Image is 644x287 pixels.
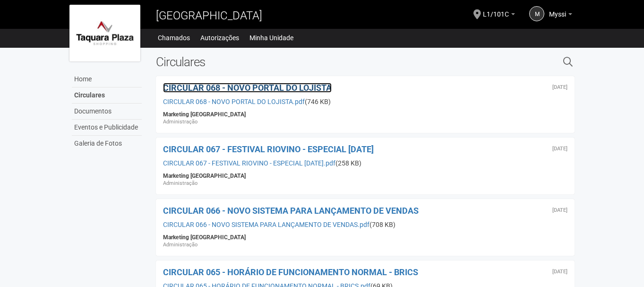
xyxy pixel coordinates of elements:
[483,12,515,19] a: L1/101C
[156,9,262,22] span: [GEOGRAPHIC_DATA]
[163,241,568,249] div: Administração
[163,159,568,167] div: (258 KB)
[163,221,369,228] a: CIRCULAR 066 - NOVO SISTEMA PARA LANÇAMENTO DE VENDAS.pdf
[552,146,567,152] div: Terça-feira, 22 de julho de 2025 às 20:02
[163,83,332,93] a: CIRCULAR 068 - NOVO PORTAL DO LOJISTA
[249,31,293,44] a: Minha Unidade
[549,1,566,18] span: Myssi
[163,172,568,180] div: Marketing [GEOGRAPHIC_DATA]
[552,85,567,90] div: Quarta-feira, 13 de agosto de 2025 às 21:55
[163,118,568,126] div: Administração
[163,144,374,154] a: CIRCULAR 067 - FESTIVAL RIOVINO - ESPECIAL [DATE]
[72,120,142,136] a: Eventos e Publicidade
[163,220,568,229] div: (708 KB)
[529,6,544,21] a: M
[72,136,142,151] a: Galeria de Fotos
[69,5,140,61] img: logo.jpg
[200,31,239,44] a: Autorizações
[163,159,335,167] a: CIRCULAR 067 - FESTIVAL RIOVINO - ESPECIAL [DATE].pdf
[163,267,418,277] a: CIRCULAR 065 - HORÁRIO DE FUNCIONAMENTO NORMAL - BRICS
[163,98,305,105] a: CIRCULAR 068 - NOVO PORTAL DO LOJISTA.pdf
[72,71,142,87] a: Home
[163,111,568,118] div: Marketing [GEOGRAPHIC_DATA]
[158,31,190,44] a: Chamados
[163,97,568,106] div: (746 KB)
[163,234,568,241] div: Marketing [GEOGRAPHIC_DATA]
[156,55,466,69] h2: Circulares
[552,208,567,213] div: Segunda-feira, 14 de julho de 2025 às 20:27
[549,12,572,19] a: Myssi
[552,269,567,275] div: Quarta-feira, 2 de julho de 2025 às 21:27
[72,104,142,120] a: Documentos
[163,206,419,216] a: CIRCULAR 066 - NOVO SISTEMA PARA LANÇAMENTO DE VENDAS
[163,180,568,187] div: Administração
[72,87,142,104] a: Circulares
[483,1,509,18] span: L1/101C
